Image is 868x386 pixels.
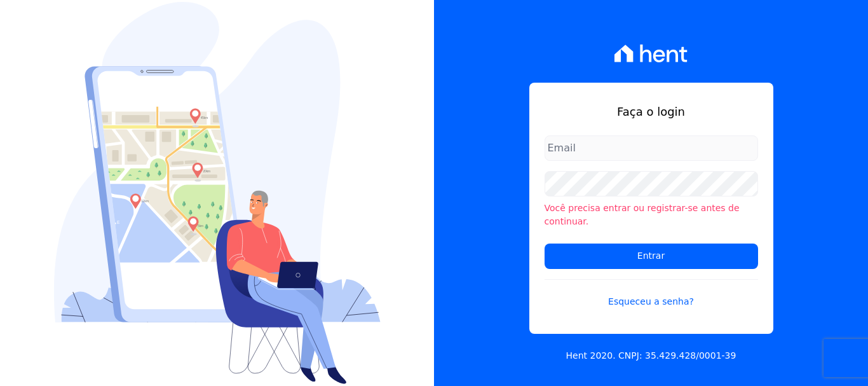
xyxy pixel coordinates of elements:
[545,202,758,228] li: Você precisa entrar ou registrar-se antes de continuar.
[545,244,758,269] input: Entrar
[54,2,381,384] img: Login
[545,135,758,161] input: Email
[545,103,758,120] h1: Faça o login
[545,279,758,308] a: Esqueceu a senha?
[566,349,736,362] p: Hent 2020. CNPJ: 35.429.428/0001-39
